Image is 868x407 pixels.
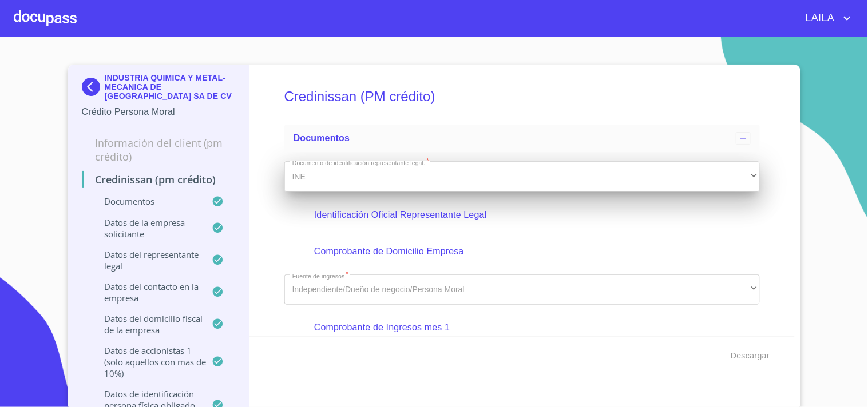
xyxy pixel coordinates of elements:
button: account of current user [797,9,854,27]
p: Crédito Persona Moral [82,105,236,119]
span: Descargar [731,349,770,363]
p: Comprobante de Domicilio Empresa [314,245,730,258]
button: Descargar [726,345,774,366]
div: INDUSTRIA QUIMICA Y METAL-MECANICA DE [GEOGRAPHIC_DATA] SA DE CV [82,73,236,105]
p: Datos de la empresa solicitante [82,217,212,240]
p: Datos del contacto en la empresa [82,281,212,304]
img: Docupass spot blue [82,78,105,96]
p: Datos de accionistas 1 (solo aquellos con mas de 10%) [82,345,212,379]
p: Identificación Oficial Representante Legal [314,208,730,222]
p: Datos del representante legal [82,249,212,272]
p: Credinissan (PM crédito) [82,173,236,186]
span: Documentos [294,133,350,143]
p: Información del Client (PM crédito) [82,136,236,163]
div: Documentos [284,125,760,152]
p: Datos del domicilio fiscal de la empresa [82,313,212,336]
p: Comprobante de Ingresos mes 1 [314,321,730,334]
div: Independiente/Dueño de negocio/Persona Moral [284,274,760,305]
h5: Credinissan (PM crédito) [284,73,760,120]
span: LAILA [797,9,841,27]
p: Documentos [82,195,212,207]
p: INDUSTRIA QUIMICA Y METAL-MECANICA DE [GEOGRAPHIC_DATA] SA DE CV [105,73,236,101]
div: INE [284,161,760,192]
